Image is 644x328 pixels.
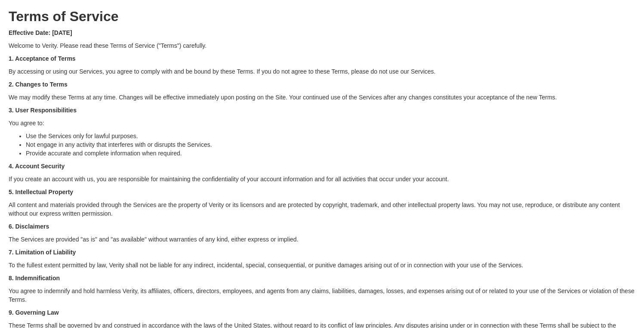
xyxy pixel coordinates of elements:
li: Provide accurate and complete information when required. [26,149,635,158]
strong: 4. Account Security [9,163,65,170]
strong: 7. Limitation of Liability [9,249,76,256]
p: You agree to indemnify and hold harmless Verity, its affiliates, officers, directors, employees, ... [9,287,635,304]
strong: 8. Indemnification [9,275,60,282]
li: Not engage in any activity that interferes with or disrupts the Services. [26,140,635,149]
p: By accessing or using our Services, you agree to comply with and be bound by these Terms. If you ... [9,67,635,76]
strong: 9. Governing Law [9,309,59,316]
p: Welcome to Verity. Please read these Terms of Service ("Terms") carefully. [9,41,635,50]
p: The Services are provided "as is" and "as available" without warranties of any kind, either expre... [9,235,635,244]
p: If you create an account with us, you are responsible for maintaining the confidentiality of your... [9,175,635,183]
li: Use the Services only for lawful purposes. [26,132,635,140]
p: We may modify these Terms at any time. Changes will be effective immediately upon posting on the ... [9,93,635,102]
strong: 6. Disclaimers [9,223,49,230]
strong: 5. Intellectual Property [9,189,73,195]
p: All content and materials provided through the Services are the property of Verity or its licenso... [9,201,635,218]
p: To the fullest extent permitted by law, Verity shall not be liable for any indirect, incidental, ... [9,261,635,269]
strong: Effective Date: [DATE] [9,29,72,36]
strong: 1. Acceptance of Terms [9,55,76,62]
strong: 3. User Responsibilities [9,107,77,114]
strong: 2. Changes to Terms [9,81,68,88]
strong: Terms of Service [9,9,119,24]
p: You agree to: [9,119,635,127]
